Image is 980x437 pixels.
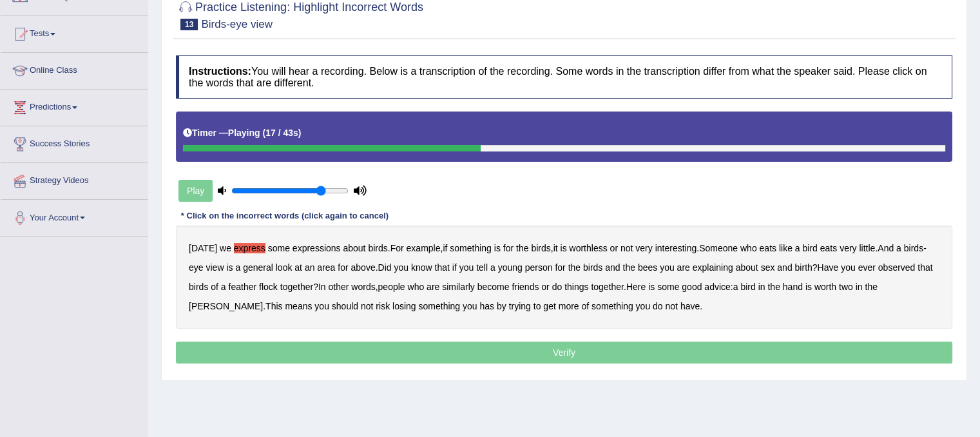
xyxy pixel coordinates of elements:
[553,243,558,253] b: it
[740,282,755,292] b: bird
[351,262,375,273] b: above
[840,243,856,253] b: very
[285,301,312,311] b: means
[498,262,523,273] b: young
[583,262,602,273] b: birds
[635,243,652,253] b: very
[221,282,226,292] b: a
[479,301,494,311] b: has
[680,301,700,311] b: have
[896,243,901,253] b: a
[1,16,148,48] a: Tests
[228,128,260,138] b: Playing
[865,282,877,292] b: the
[189,282,208,292] b: birds
[189,262,204,273] b: eye
[568,262,581,273] b: the
[581,301,589,311] b: of
[180,19,198,30] span: 13
[509,301,531,311] b: trying
[682,282,702,292] b: good
[442,282,475,292] b: similarly
[276,262,293,273] b: look
[733,282,738,292] b: a
[280,282,313,292] b: together
[265,301,282,311] b: This
[361,301,373,311] b: not
[591,301,633,311] b: something
[638,262,657,273] b: bees
[859,243,875,253] b: little
[904,243,923,253] b: birds
[541,282,549,292] b: or
[858,262,876,273] b: ever
[351,282,375,292] b: words
[392,301,416,311] b: losing
[234,243,265,253] b: express
[235,262,240,273] b: a
[569,243,607,253] b: worthless
[176,55,952,99] h4: You will hear a recording. Below is a transcription of the recording. Some words in the transcrip...
[189,301,263,311] b: [PERSON_NAME]
[767,282,780,292] b: the
[229,282,257,292] b: feather
[620,243,633,253] b: not
[394,262,408,273] b: you
[525,262,553,273] b: person
[795,243,800,253] b: a
[390,243,404,253] b: For
[220,243,231,253] b: we
[378,282,405,292] b: people
[605,262,620,273] b: and
[736,262,758,273] b: about
[805,282,812,292] b: is
[201,18,273,30] small: Birds-eye view
[1,53,148,85] a: Online Class
[262,128,265,138] b: (
[531,243,550,253] b: birds
[206,262,224,273] b: view
[856,282,863,292] b: in
[343,243,365,253] b: about
[476,262,488,273] b: tell
[305,262,315,273] b: an
[176,210,394,222] div: * Click on the incorrect words (click again to cancel)
[665,301,677,311] b: not
[226,262,233,273] b: is
[817,262,838,273] b: Have
[443,243,447,253] b: if
[564,282,588,292] b: things
[418,301,460,311] b: something
[294,262,302,273] b: at
[704,282,730,292] b: advice
[878,243,894,253] b: And
[814,282,836,292] b: worth
[459,262,474,273] b: you
[759,243,776,253] b: eats
[406,243,440,253] b: example
[1,126,148,159] a: Success Stories
[183,128,301,138] h5: Timer —
[516,243,528,253] b: the
[783,282,803,292] b: hand
[533,301,541,311] b: to
[552,282,562,292] b: do
[490,262,495,273] b: a
[555,262,565,273] b: for
[1,163,148,195] a: Strategy Videos
[268,243,290,253] b: some
[878,262,916,273] b: observed
[332,301,358,311] b: should
[503,243,514,253] b: for
[293,243,341,253] b: expressions
[653,301,663,311] b: do
[918,262,932,273] b: that
[841,262,856,273] b: you
[1,200,148,232] a: Your Account
[740,243,757,253] b: who
[338,262,348,273] b: for
[259,282,278,292] b: flock
[314,301,329,311] b: you
[407,282,424,292] b: who
[794,262,812,273] b: birth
